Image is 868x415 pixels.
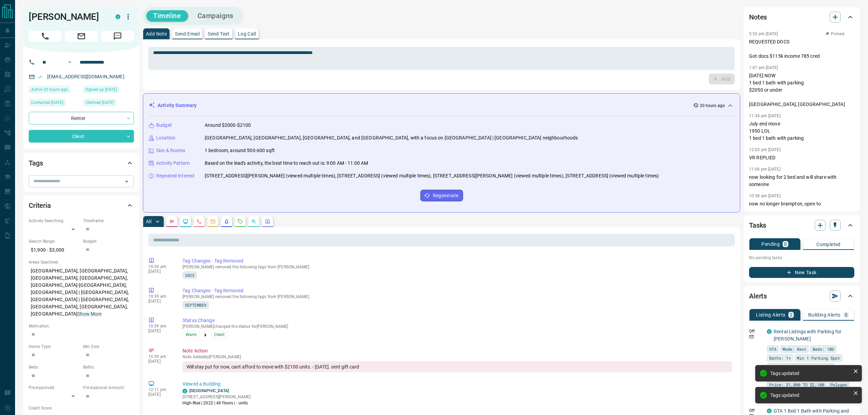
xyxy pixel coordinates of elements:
p: July end move 1950 LOL 1 bed 1 bath with parking [749,120,854,142]
p: Home Type: [29,344,80,350]
div: Sun Jan 01 2023 [83,86,134,95]
span: Claimed [DATE] [85,99,114,106]
p: [STREET_ADDRESS][PERSON_NAME] (viewed multiple times), [STREET_ADDRESS] (viewed multiple times), ... [205,172,659,179]
p: Size & Rooms [156,147,186,154]
p: Based on the lead's activity, the best time to reach out is: 9:00 AM - 11:00 AM [205,160,368,167]
p: 12:11 pm [148,387,172,392]
p: [STREET_ADDRESS][PERSON_NAME] [182,394,250,400]
p: [DATE] [148,392,172,397]
p: Note Added by [PERSON_NAME] [182,354,732,359]
button: New Task [749,267,854,278]
p: now no longer brampton, open to miss/etob/[GEOGRAPHIC_DATA] [749,200,854,215]
p: now looking for 2 bed and will share with someone [749,174,854,188]
div: Notes [749,9,854,25]
p: 0 [845,312,847,317]
p: Baths: [83,364,134,370]
p: [DATE] [148,329,172,333]
div: Tue May 02 2023 [83,99,134,108]
p: REQUESTED DOCS Got docs $115k income 785 cred [749,38,854,60]
p: 10:38 am [DATE] [749,193,781,198]
p: Log Call [238,31,256,36]
p: 1:07 pm [DATE] [749,65,778,70]
span: Active 20 hours ago [31,86,68,93]
span: Signed up [DATE] [85,86,117,93]
p: Pre-Approval Amount: [83,385,134,391]
p: Repeated Interest [156,172,194,179]
p: Completed [816,242,841,247]
p: [PERSON_NAME] changed the status for [PERSON_NAME] [182,324,732,329]
span: Email [65,31,98,42]
h2: Tags [29,158,43,169]
p: 10:39 am [148,264,172,269]
div: Will stay put for now, cant afford to move with $2100 units. - [DATE]. sent gift card [182,361,732,372]
svg: Lead Browsing Activity [183,219,188,224]
svg: Emails [210,219,216,224]
p: 20 hours ago [700,103,725,109]
p: Areas Searched: [29,259,134,265]
p: Budget: [83,238,134,244]
div: Criteria [29,197,134,214]
p: Tag Changes - Tag Removed [182,287,732,294]
button: Show More [78,310,101,318]
p: Activity Summary [158,102,196,109]
p: Send Email [175,31,200,36]
p: Activity Pattern [156,160,190,167]
div: Activity Summary20 hours ago [149,99,734,112]
div: condos.ca [767,409,772,413]
p: Tag Changes - Tag Removed [182,257,732,265]
a: [GEOGRAPHIC_DATA] [189,388,229,393]
p: Pending [761,242,780,246]
p: All [146,219,151,224]
p: [PERSON_NAME] removed the following tags from [PERSON_NAME] [182,265,732,269]
svg: Email [749,334,754,339]
span: Warm [186,331,197,338]
p: Beds: [29,364,80,370]
span: 2025 [185,272,194,279]
p: 1 bedroom, around 500-600 sqft [205,147,275,154]
p: [PERSON_NAME] removed the following tags from [PERSON_NAME] [182,294,732,299]
p: Budget [156,122,172,129]
svg: Email Verified [38,75,42,79]
div: Tue Aug 05 2025 [29,99,80,108]
p: [DATE] [148,269,172,274]
a: [EMAIL_ADDRESS][DOMAIN_NAME] [47,74,124,79]
h2: Alerts [749,291,767,302]
div: condos.ca [182,389,187,393]
h2: Notes [749,12,767,23]
div: Client [29,130,134,143]
p: 5:53 pm [DATE] [749,31,778,36]
svg: Opportunities [251,219,257,224]
span: Contacted [DATE] [31,99,63,106]
div: Tags [29,155,134,171]
p: 10:39 am [148,354,172,359]
p: [GEOGRAPHIC_DATA], [GEOGRAPHIC_DATA], [GEOGRAPHIC_DATA], and [GEOGRAPHIC_DATA], with a focus on [... [205,134,578,142]
p: No pending tasks [749,253,854,263]
button: Pinned [825,31,845,37]
div: Tags updated [770,392,850,398]
svg: Notes [169,219,175,224]
p: High-Rise | 2022 | 40 floors | - units [182,400,250,406]
p: 10:39 am [148,294,172,299]
svg: Requests [238,219,243,224]
p: 12:03 pm [DATE] [749,147,781,152]
svg: Agent Actions [265,219,270,224]
span: Call [29,31,62,42]
p: Status Change [182,317,732,324]
p: Pre-Approved: [29,385,80,391]
div: Alerts [749,288,854,304]
p: Location [156,134,175,142]
p: Send Text [208,31,230,36]
p: 0 [784,242,787,246]
div: Renter [29,112,134,124]
p: Off [749,407,763,414]
p: [DATE] [148,299,172,304]
div: Tasks [749,217,854,233]
div: Tags updated [770,371,850,376]
span: Message [101,31,134,42]
p: Credit Score: [29,405,134,411]
a: Rental Listings with Parking for [PERSON_NAME] [774,329,841,342]
p: 10:39 am [148,324,172,329]
p: $1,900 - $3,000 [29,244,80,256]
h1: [PERSON_NAME] [29,11,105,22]
p: Listing Alerts [756,312,786,317]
